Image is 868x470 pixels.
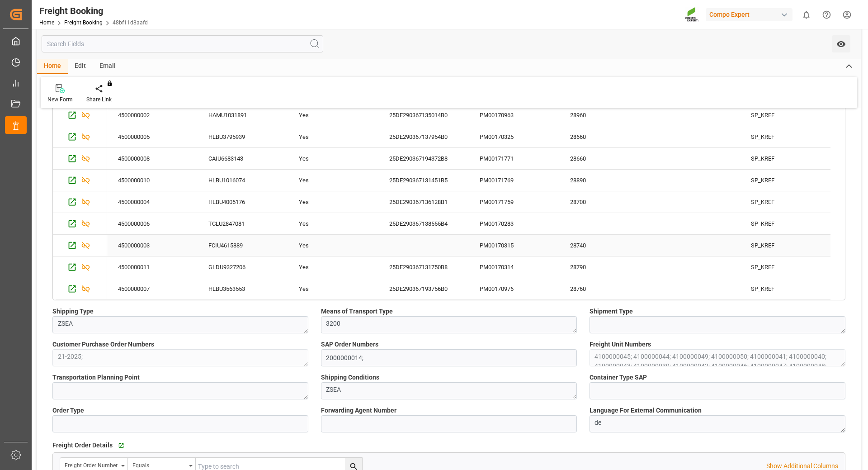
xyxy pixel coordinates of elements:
[53,213,107,235] div: Press SPACE to select this row.
[39,19,54,26] a: Home
[559,191,650,213] div: 28700
[107,170,198,191] div: 4500000010
[378,256,469,278] div: 25DE290367131750B8
[740,104,830,126] div: SP_KREF
[816,5,837,25] button: Help Center
[559,256,650,278] div: 28790
[706,8,793,21] div: Compo Expert
[132,459,186,470] div: Equals
[469,170,559,191] div: PM00171769
[469,126,559,147] div: PM00170325
[740,191,830,213] div: SP_KREF
[107,170,830,191] div: Press SPACE to select this row.
[107,256,830,278] div: Press SPACE to select this row.
[107,278,198,299] div: 4500000007
[198,278,288,299] div: HLBU3563553
[198,256,288,278] div: GLDU9327206
[107,235,830,256] div: Press SPACE to select this row.
[378,126,469,147] div: 25DE290367137954B0
[378,278,469,299] div: 25DE290367193756B0
[378,104,469,126] div: 25DE290367135014B0
[590,340,651,349] span: Freight Unit Numbers
[740,256,830,278] div: SP_KREF
[65,459,118,470] div: Freight Order Number
[559,235,650,256] div: 28740
[198,126,288,147] div: HLBU3795939
[64,19,103,26] a: Freight Booking
[299,105,368,126] div: Yes
[198,213,288,234] div: TCLU2847081
[107,104,198,126] div: 4500000002
[47,95,73,104] div: New Form
[740,278,830,299] div: SP_KREF
[107,148,198,169] div: 4500000008
[299,170,368,191] div: Yes
[559,126,650,147] div: 28660
[53,256,107,278] div: Press SPACE to select this row.
[590,307,633,316] span: Shipment Type
[198,170,288,191] div: HLBU1016074
[590,349,845,366] textarea: 4100000045; 4100000044; 4100000049; 4100000050; 4100000041; 4100000040; 4100000043; 4100000039; 4...
[107,191,830,213] div: Press SPACE to select this row.
[469,104,559,126] div: PM00170963
[590,373,647,382] span: Container Type SAP
[469,213,559,234] div: PM00170283
[740,213,830,234] div: SP_KREF
[52,373,140,382] span: Transportation Planning Point
[42,35,323,52] input: Search Fields
[107,191,198,213] div: 4500000004
[107,213,830,235] div: Press SPACE to select this row.
[299,214,368,234] div: Yes
[740,148,830,169] div: SP_KREF
[321,382,577,399] textarea: ZSEA
[107,126,830,148] div: Press SPACE to select this row.
[68,59,93,74] div: Edit
[53,278,107,300] div: Press SPACE to select this row.
[832,35,850,52] button: open menu
[52,316,308,333] textarea: ZSEA
[299,127,368,147] div: Yes
[299,235,368,256] div: Yes
[706,6,796,23] button: Compo Expert
[321,340,378,349] span: SAP Order Numbers
[469,235,559,256] div: PM00170315
[107,104,830,126] div: Press SPACE to select this row.
[39,4,148,18] div: Freight Booking
[53,148,107,170] div: Press SPACE to select this row.
[321,373,379,382] span: Shipping Conditions
[107,213,198,234] div: 4500000006
[53,235,107,256] div: Press SPACE to select this row.
[378,148,469,169] div: 25DE290367194372B8
[559,148,650,169] div: 28660
[53,191,107,213] div: Press SPACE to select this row.
[107,148,830,170] div: Press SPACE to select this row.
[469,256,559,278] div: PM00170314
[590,415,845,432] textarea: de
[685,7,699,23] img: Screenshot%202023-09-29%20at%2010.02.21.png_1712312052.png
[198,104,288,126] div: HAMU1031891
[107,235,198,256] div: 4500000003
[559,278,650,299] div: 28760
[52,307,94,316] span: Shipping Type
[469,148,559,169] div: PM00171771
[796,5,816,25] button: show 0 new notifications
[37,59,68,74] div: Home
[198,148,288,169] div: CAIU6683143
[469,191,559,213] div: PM00171759
[740,126,830,147] div: SP_KREF
[299,257,368,278] div: Yes
[590,406,702,415] span: Language For External Communication
[93,59,123,74] div: Email
[299,279,368,299] div: Yes
[52,441,113,450] span: Freight Order Details
[321,406,396,415] span: Forwarding Agent Number
[378,191,469,213] div: 25DE290367136128B1
[53,104,107,126] div: Press SPACE to select this row.
[559,170,650,191] div: 28890
[52,349,308,366] textarea: 21-2025;
[559,104,650,126] div: 28960
[107,256,198,278] div: 4500000011
[740,170,830,191] div: SP_KREF
[198,235,288,256] div: FCIU4615889
[53,170,107,191] div: Press SPACE to select this row.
